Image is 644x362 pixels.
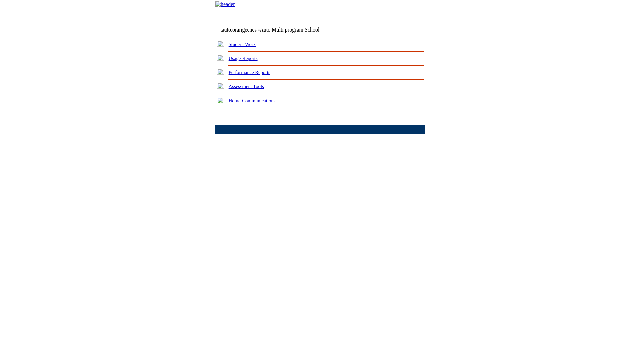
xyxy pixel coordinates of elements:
img: plus.gif [217,69,224,75]
img: header [215,1,235,7]
img: plus.gif [217,55,224,61]
a: Assessment Tools [229,84,264,89]
a: Performance Reports [229,70,270,75]
td: tauto.orangeenes - [220,27,344,33]
a: Usage Reports [229,56,258,61]
nobr: Auto Multi program School [260,27,319,33]
a: Home Communications [229,98,276,103]
img: plus.gif [217,41,224,47]
img: plus.gif [217,97,224,103]
img: plus.gif [217,83,224,89]
a: Student Work [229,42,256,47]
